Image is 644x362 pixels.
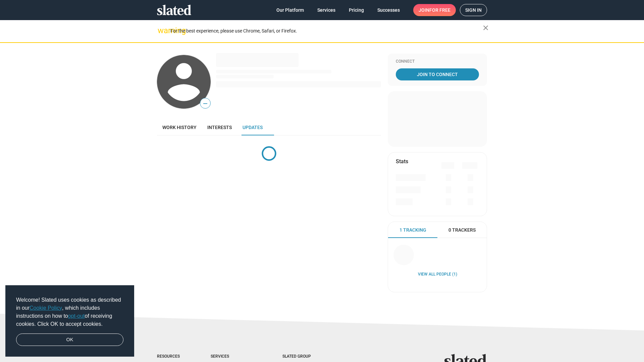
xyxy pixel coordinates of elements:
[396,59,479,64] div: Connect
[16,334,123,346] a: dismiss cookie message
[282,354,328,359] div: Slated Group
[276,4,304,16] span: Our Platform
[465,4,482,16] span: Sign in
[237,119,268,135] a: Updates
[396,158,408,165] mat-card-title: Stats
[207,125,232,130] span: Interests
[211,354,256,359] div: Services
[271,4,309,16] a: Our Platform
[377,4,400,16] span: Successes
[30,305,62,311] a: Cookie Policy
[349,4,364,16] span: Pricing
[162,125,197,130] span: Work history
[157,119,202,135] a: Work history
[5,285,134,357] div: cookieconsent
[16,296,123,328] span: Welcome! Slated uses cookies as described in our , which includes instructions on how to of recei...
[200,99,210,108] span: —
[372,4,405,16] a: Successes
[397,68,478,80] span: Join To Connect
[317,4,335,16] span: Services
[399,227,426,233] span: 1 Tracking
[68,313,85,319] a: opt-out
[343,4,369,16] a: Pricing
[429,4,450,16] span: for free
[396,68,479,80] a: Join To Connect
[419,4,450,16] span: Join
[170,26,483,36] div: For the best experience, please use Chrome, Safari, or Firefox.
[157,354,184,359] div: Resources
[460,4,487,16] a: Sign in
[418,272,457,277] a: View all People (1)
[482,24,490,32] mat-icon: close
[413,4,456,16] a: Joinfor free
[243,125,263,130] span: Updates
[202,119,237,135] a: Interests
[312,4,341,16] a: Services
[448,227,476,233] span: 0 Trackers
[158,26,166,35] mat-icon: warning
